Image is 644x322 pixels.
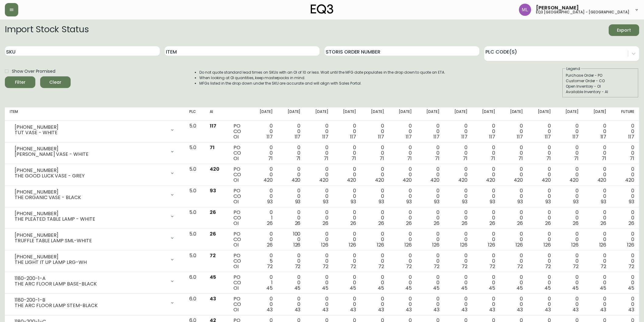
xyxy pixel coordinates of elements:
div: 0 0 [561,188,579,205]
div: 0 0 [282,145,300,161]
span: 26 [267,220,273,227]
div: [PHONE_NUMBER] [15,146,166,152]
span: OI [233,220,239,227]
span: 420 [625,177,634,184]
div: 0 0 [533,210,551,226]
div: 0 0 [366,123,384,140]
div: 1180-200-1-ATHE ARC FLOOR LAMP BASE-BLACK [10,275,180,288]
div: THE LIGHT IT UP LAMP LRG-WH [15,260,166,265]
div: PO CO [233,188,245,205]
th: PLC [184,107,205,121]
div: 0 0 [449,188,467,205]
span: 71 [630,155,634,162]
span: 71 [407,155,412,162]
span: 72 [267,263,273,270]
div: 0 0 [282,166,300,183]
div: 0 0 [422,253,439,269]
div: 0 0 [588,231,606,248]
span: 126 [460,241,467,248]
span: 72 [210,252,216,259]
div: 0 0 [422,231,439,248]
div: 0 0 [449,253,467,269]
div: 0 0 [394,145,412,161]
span: 26 [573,220,579,227]
div: 0 0 [394,188,412,205]
div: 0 0 [310,253,328,269]
div: [PHONE_NUMBER] [15,233,166,238]
td: 5.0 [184,229,205,250]
span: 420 [430,177,439,184]
div: 0 0 [282,275,300,291]
span: 93 [629,198,634,205]
div: 0 0 [338,188,356,205]
button: Filter [5,76,35,88]
div: THE ORGANIC VASE - BLACK [15,195,166,200]
div: 0 0 [533,166,551,183]
div: 0 0 [282,188,300,205]
span: 72 [628,263,634,270]
span: 72 [600,263,606,270]
div: 0 0 [533,253,551,269]
span: 71 [268,155,273,162]
div: 0 0 [477,166,495,183]
span: 126 [349,241,356,248]
div: Customer Order - CO [566,78,635,84]
div: 0 0 [561,231,579,248]
span: 420 [542,177,551,184]
li: Do not quote standard lead times on SKUs with an OI of 10 or less. Wait until the MFG date popula... [199,70,445,75]
span: 26 [350,220,356,227]
div: THE ARC FLOOR LAMP BASE-BLACK [15,281,166,287]
div: 0 0 [561,123,579,140]
div: 0 0 [588,145,606,161]
span: 126 [599,241,607,248]
span: 126 [516,241,523,248]
div: 0 0 [616,145,634,161]
div: 0 1 [255,275,273,291]
div: 0 0 [449,231,467,248]
div: 0 0 [449,210,467,226]
td: 5.0 [184,121,205,142]
th: [DATE] [361,107,389,121]
span: 420 [347,177,356,184]
div: 0 0 [282,210,300,226]
div: 0 0 [310,166,328,183]
th: AI [205,107,229,121]
span: 71 [324,155,328,162]
span: 71 [546,155,551,162]
th: [DATE] [333,107,361,121]
div: 0 0 [588,166,606,183]
span: 72 [323,263,328,270]
div: 0 0 [310,188,328,205]
span: 93 [573,198,579,205]
div: [PHONE_NUMBER]THE PLEATED TABLE LAMP - WHITE [10,210,180,223]
span: 126 [321,241,328,248]
div: 0 0 [366,145,384,161]
th: Item [5,107,184,121]
span: OI [233,155,239,162]
div: TUT VASE - WHITE [15,130,166,135]
div: 0 0 [561,253,579,269]
div: 0 0 [394,275,412,291]
div: [PHONE_NUMBER]TUT VASE - WHITE [10,123,180,137]
span: 26 [210,230,216,237]
th: [DATE] [556,107,583,121]
div: 0 0 [533,123,551,140]
div: 0 0 [505,253,523,269]
div: 0 0 [477,253,495,269]
div: PO CO [233,145,245,161]
span: 72 [545,263,551,270]
span: 26 [545,220,551,227]
span: 117 [545,133,551,140]
span: 93 [351,198,356,205]
span: 117 [322,133,328,140]
div: THE ARC FLOOR LAMP STEM-BLACK [15,303,166,308]
div: 100 0 [282,231,300,248]
div: 0 0 [255,145,273,161]
span: 71 [352,155,356,162]
legend: Legend [566,66,581,72]
div: 1180-200-1-A [15,276,166,281]
div: 0 0 [616,123,634,140]
div: TRUFFLE TABLE LAMP SML-WHITE [15,238,166,243]
span: OI [233,177,239,184]
span: [PERSON_NAME] [536,5,579,10]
